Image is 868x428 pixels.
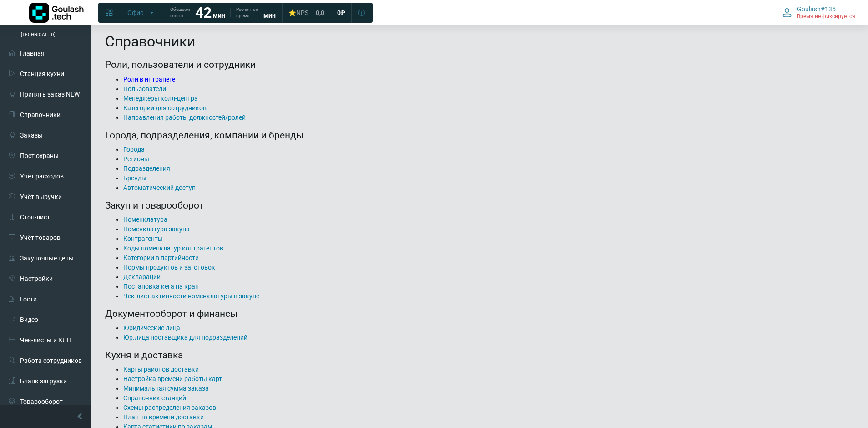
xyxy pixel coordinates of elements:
a: Роли в интранете [123,76,175,83]
a: Постановка кега на кран [123,283,199,290]
a: Номенклатура [123,216,167,223]
a: Юр.лица поставщика для подразделений [123,334,247,341]
button: Goulash#135 Время не фиксируется [777,3,861,22]
span: Goulash#135 [797,5,836,13]
a: Автоматический доступ [123,184,196,191]
button: Офис [122,5,161,20]
h4: Закуп и товарооборот [105,200,854,211]
a: Обещаем гостю 42 мин Расчетное время мин [165,5,281,21]
a: Контрагенты [123,235,163,242]
span: ₽ [341,9,345,17]
span: NPS [296,9,308,16]
h4: Города, подразделения, компании и бренды [105,130,854,141]
h4: Документооборот и финансы [105,308,854,320]
span: Офис [127,9,143,17]
span: Обещаем гостю [170,6,190,19]
a: План по времени доставки [123,413,204,421]
span: мин [263,12,276,19]
a: Категории в партийности [123,254,199,261]
a: Карты районов доставки [123,366,199,373]
h1: Справочники [105,33,854,50]
a: Подразделения [123,165,170,172]
a: Номенклатура закупа [123,225,190,233]
a: Декларации [123,273,161,280]
a: Юридические лица [123,324,180,331]
div: ⭐ [288,9,308,17]
a: Настройка времени работы карт [123,375,222,382]
span: 0,0 [316,9,324,17]
a: Чек-лист активности номенклатуры в закупе [123,292,259,300]
strong: 42 [195,4,212,21]
h4: Кухня и доставка [105,350,854,361]
span: мин [213,12,225,19]
span: Расчетное время [236,6,258,19]
span: 0 [337,9,341,17]
a: Пользователи [123,85,166,92]
span: Время не фиксируется [797,13,855,20]
a: Схемы распределения заказов [123,404,216,411]
a: Категории для сотрудников [123,104,207,112]
a: Направления работы должностей/ролей [123,114,246,121]
a: Справочник станций [123,394,186,402]
h4: Роли, пользователи и сотрудники [105,59,854,71]
a: Коды номенклатур контрагентов [123,245,223,252]
a: ⭐NPS 0,0 [283,5,330,21]
a: 0 ₽ [332,5,351,21]
a: Бренды [123,174,146,182]
a: Регионы [123,155,149,163]
a: Минимальная сумма заказа [123,385,209,392]
a: Менеджеры колл-центра [123,95,198,102]
img: Логотип компании Goulash.tech [29,3,84,23]
a: Нормы продуктов и заготовок [123,264,215,271]
a: Города [123,146,145,153]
